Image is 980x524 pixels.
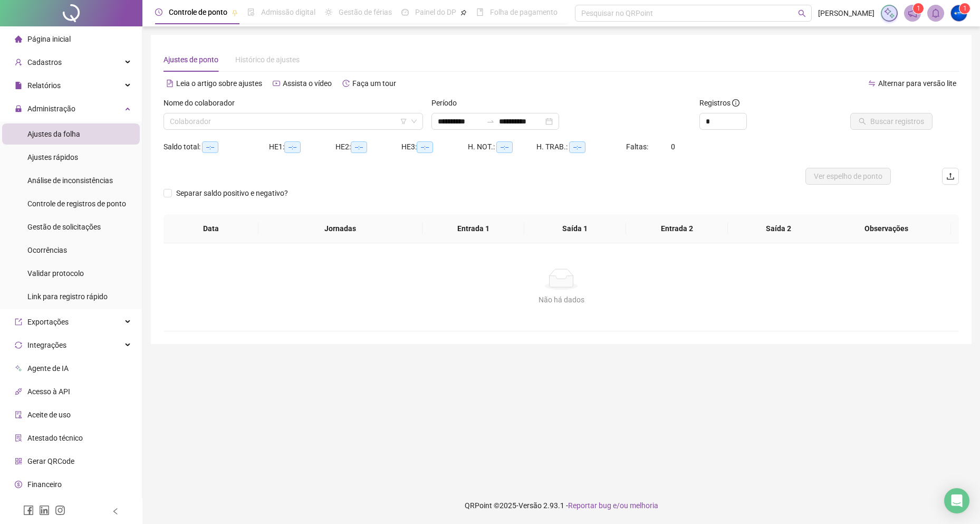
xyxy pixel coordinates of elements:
[351,141,367,153] span: --:--
[486,117,495,126] span: swap-right
[269,141,335,153] div: HE 1:
[27,387,70,396] span: Acesso à API
[15,434,22,442] span: solution
[671,142,675,151] span: 0
[15,59,22,66] span: user-add
[176,294,946,306] div: Não há dados
[15,411,22,418] span: audit
[626,214,728,243] th: Entrada 2
[963,5,967,12] span: 1
[27,58,62,66] span: Cadastros
[273,80,280,87] span: youtube
[176,79,262,88] span: Leia o artigo sobre ajustes
[27,480,62,489] span: Financeiro
[518,501,542,510] span: Versão
[339,8,392,16] span: Gestão de férias
[568,501,658,510] span: Reportar bug e/ou melhoria
[27,246,67,254] span: Ocorrências
[798,9,806,17] span: search
[699,97,739,109] span: Registros
[27,318,69,326] span: Exportações
[15,105,22,112] span: lock
[261,8,315,16] span: Admissão digital
[23,505,34,516] span: facebook
[913,3,924,14] sup: 1
[258,214,422,243] th: Jornadas
[569,141,585,153] span: --:--
[352,79,396,88] span: Faça um tour
[868,80,876,87] span: swap
[805,168,891,185] button: Ver espelho de ponto
[15,458,22,465] span: qrcode
[202,141,218,153] span: --:--
[55,505,65,516] span: instagram
[468,141,536,153] div: H. NOT.:
[155,8,162,16] span: clock-circle
[232,9,238,16] span: pushpin
[822,214,951,243] th: Observações
[931,8,940,18] span: bell
[476,8,484,16] span: book
[27,104,75,113] span: Administração
[417,141,433,153] span: --:--
[818,7,875,19] span: [PERSON_NAME]
[15,82,22,89] span: file
[626,142,650,151] span: Faltas:
[27,130,80,138] span: Ajustes da folha
[15,318,22,326] span: export
[883,7,895,19] img: sparkle-icon.fc2bf0ac1784a2077858766a79e2daf3.svg
[431,97,464,109] label: Período
[415,8,456,16] span: Painel do DP
[27,364,69,373] span: Agente de IA
[27,434,83,442] span: Atestado técnico
[411,118,417,125] span: down
[169,8,227,16] span: Controle de ponto
[235,55,300,64] span: Histórico de ajustes
[878,79,956,88] span: Alternar para versão lite
[27,223,101,231] span: Gestão de solicitações
[27,199,126,208] span: Controle de registros de ponto
[959,3,970,14] sup: Atualize o seu contato no menu Meus Dados
[166,80,174,87] span: file-text
[728,214,830,243] th: Saída 2
[15,481,22,488] span: dollar
[112,508,119,515] span: left
[164,55,218,64] span: Ajustes de ponto
[460,9,467,16] span: pushpin
[27,292,108,301] span: Link para registro rápido
[284,141,301,153] span: --:--
[536,141,626,153] div: H. TRAB.:
[164,97,242,109] label: Nome do colaborador
[142,487,980,524] footer: QRPoint © 2025 - 2.93.1 -
[946,172,955,180] span: upload
[496,141,513,153] span: --:--
[283,79,332,88] span: Assista o vídeo
[490,8,558,16] span: Folha de pagamento
[524,214,626,243] th: Saída 1
[486,117,495,126] span: to
[325,8,332,16] span: sun
[27,153,78,161] span: Ajustes rápidos
[342,80,350,87] span: history
[335,141,402,153] div: HE 2:
[732,99,739,107] span: info-circle
[944,488,969,513] div: Open Intercom Messenger
[422,214,524,243] th: Entrada 1
[164,141,269,153] div: Saldo total:
[27,176,113,185] span: Análise de inconsistências
[27,269,84,278] span: Validar protocolo
[830,223,943,234] span: Observações
[401,141,468,153] div: HE 3:
[27,35,71,43] span: Página inicial
[27,411,71,419] span: Aceite de uso
[951,5,967,21] img: 52457
[917,5,920,12] span: 1
[27,81,61,90] span: Relatórios
[164,214,258,243] th: Data
[15,341,22,349] span: sync
[850,113,933,130] button: Buscar registros
[15,35,22,43] span: home
[172,187,292,199] span: Separar saldo positivo e negativo?
[39,505,50,516] span: linkedin
[247,8,255,16] span: file-done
